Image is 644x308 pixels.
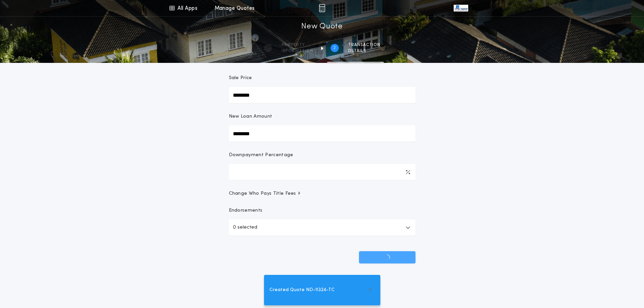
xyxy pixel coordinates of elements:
input: New Loan Amount [229,125,415,142]
span: information [282,48,313,54]
button: 0 selected [229,219,415,236]
p: Downpayment Percentage [229,152,293,159]
input: Downpayment Percentage [229,164,415,180]
img: vs-icon [454,5,468,11]
p: 0 selected [233,223,257,232]
p: New Loan Amount [229,113,272,120]
span: Created Quote ND-11324-TC [269,286,335,294]
p: Endorsements [229,207,415,214]
span: Transaction [348,42,380,48]
input: Sale Price [229,87,415,103]
span: details [348,48,380,54]
h1: New Quote [301,21,342,32]
span: Property [282,42,313,48]
img: img [319,4,325,12]
h2: 2 [333,45,336,51]
button: Change Who Pays Title Fees [229,190,415,197]
span: Change Who Pays Title Fees [229,190,302,197]
p: Sale Price [229,75,252,81]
